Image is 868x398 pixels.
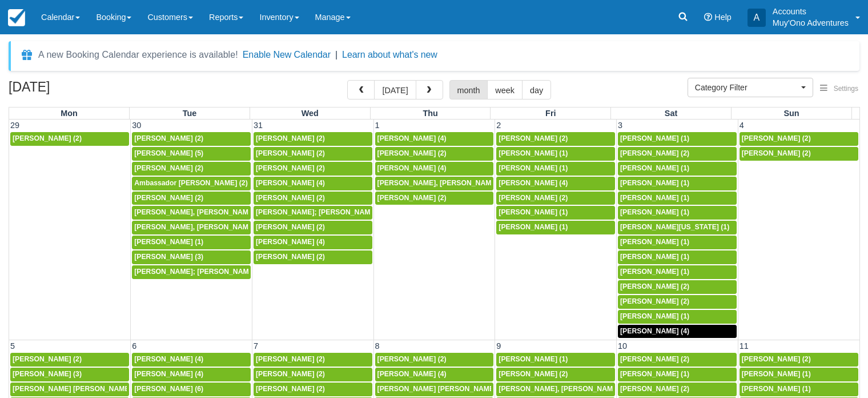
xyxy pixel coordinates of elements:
[620,179,689,187] span: [PERSON_NAME] (1)
[740,132,858,146] a: [PERSON_NAME] (2)
[496,192,615,205] a: [PERSON_NAME] (2)
[620,134,689,142] span: [PERSON_NAME] (1)
[256,194,325,202] span: [PERSON_NAME] (2)
[499,179,568,187] span: [PERSON_NAME] (4)
[377,179,509,187] span: [PERSON_NAME], [PERSON_NAME] (2)
[618,368,737,381] a: [PERSON_NAME] (1)
[134,253,203,261] span: [PERSON_NAME] (3)
[254,250,372,264] a: [PERSON_NAME] (2)
[620,355,689,363] span: [PERSON_NAME] (2)
[618,132,737,146] a: [PERSON_NAME] (1)
[375,192,494,205] a: [PERSON_NAME] (2)
[134,385,203,393] span: [PERSON_NAME] (6)
[254,383,372,396] a: [PERSON_NAME] (2)
[254,162,372,176] a: [PERSON_NAME] (2)
[132,147,251,161] a: [PERSON_NAME] (5)
[183,109,197,118] span: Tue
[375,368,494,381] a: [PERSON_NAME] (4)
[132,250,251,264] a: [PERSON_NAME] (3)
[256,208,591,216] span: [PERSON_NAME]; [PERSON_NAME]; [PERSON_NAME]; [PERSON_NAME]; MIS [PERSON_NAME] (5)
[620,282,689,290] span: [PERSON_NAME] (2)
[618,295,737,309] a: [PERSON_NAME] (2)
[9,341,16,351] span: 5
[134,238,203,246] span: [PERSON_NAME] (1)
[620,238,689,246] span: [PERSON_NAME] (1)
[742,355,811,363] span: [PERSON_NAME] (2)
[618,280,737,294] a: [PERSON_NAME] (2)
[375,353,494,367] a: [PERSON_NAME] (2)
[740,368,858,381] a: [PERSON_NAME] (1)
[134,134,203,142] span: [PERSON_NAME] (2)
[620,297,689,305] span: [PERSON_NAME] (2)
[738,341,750,351] span: 11
[738,121,745,130] span: 4
[618,192,737,205] a: [PERSON_NAME] (1)
[773,6,849,17] p: Accounts
[13,370,82,378] span: [PERSON_NAME] (3)
[496,206,615,220] a: [PERSON_NAME] (1)
[665,109,677,118] span: Sat
[714,13,732,22] span: Help
[487,80,523,100] button: week
[618,310,737,324] a: [PERSON_NAME] (1)
[620,149,689,157] span: [PERSON_NAME] (2)
[618,325,737,339] a: [PERSON_NAME] (4)
[134,370,203,378] span: [PERSON_NAME] (4)
[375,162,494,176] a: [PERSON_NAME] (4)
[377,164,447,172] span: [PERSON_NAME] (4)
[132,221,251,234] a: [PERSON_NAME], [PERSON_NAME], [PERSON_NAME] (4)
[13,134,82,142] span: [PERSON_NAME] (2)
[617,121,624,130] span: 3
[256,385,325,393] span: [PERSON_NAME] (2)
[618,236,737,249] a: [PERSON_NAME] (1)
[254,353,372,367] a: [PERSON_NAME] (2)
[256,238,325,246] span: [PERSON_NAME] (4)
[132,177,251,190] a: Ambassador [PERSON_NAME] (2)
[375,383,494,396] a: [PERSON_NAME] [PERSON_NAME] (2)
[495,121,502,130] span: 2
[620,253,689,261] span: [PERSON_NAME] (1)
[132,383,251,396] a: [PERSON_NAME] (6)
[256,164,325,172] span: [PERSON_NAME] (2)
[342,50,437,59] a: Learn about what's new
[374,80,416,100] button: [DATE]
[499,149,568,157] span: [PERSON_NAME] (1)
[620,327,689,335] span: [PERSON_NAME] (4)
[256,179,325,187] span: [PERSON_NAME] (4)
[375,132,494,146] a: [PERSON_NAME] (4)
[10,132,129,146] a: [PERSON_NAME] (2)
[256,253,325,261] span: [PERSON_NAME] (2)
[742,149,811,157] span: [PERSON_NAME] (2)
[252,341,259,351] span: 7
[132,236,251,249] a: [PERSON_NAME] (1)
[377,385,507,393] span: [PERSON_NAME] [PERSON_NAME] (2)
[254,368,372,381] a: [PERSON_NAME] (2)
[740,147,858,161] a: [PERSON_NAME] (2)
[618,353,737,367] a: [PERSON_NAME] (2)
[254,221,372,234] a: [PERSON_NAME] (2)
[134,355,203,363] span: [PERSON_NAME] (4)
[375,177,494,190] a: [PERSON_NAME], [PERSON_NAME] (2)
[132,162,251,176] a: [PERSON_NAME] (2)
[620,385,689,393] span: [PERSON_NAME] (2)
[618,177,737,190] a: [PERSON_NAME] (1)
[302,109,319,118] span: Wed
[134,164,203,172] span: [PERSON_NAME] (2)
[783,109,799,118] span: Sun
[522,80,551,100] button: day
[620,208,689,216] span: [PERSON_NAME] (1)
[618,147,737,161] a: [PERSON_NAME] (2)
[742,370,811,378] span: [PERSON_NAME] (1)
[134,149,203,157] span: [PERSON_NAME] (5)
[496,132,615,146] a: [PERSON_NAME] (2)
[377,134,447,142] span: [PERSON_NAME] (4)
[496,177,615,190] a: [PERSON_NAME] (4)
[545,109,556,118] span: Fri
[335,50,337,59] span: |
[620,194,689,202] span: [PERSON_NAME] (1)
[688,78,813,97] button: Category Filter
[377,194,447,202] span: [PERSON_NAME] (2)
[256,149,325,157] span: [PERSON_NAME] (2)
[496,383,615,396] a: [PERSON_NAME], [PERSON_NAME] (2)
[254,147,372,161] a: [PERSON_NAME] (2)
